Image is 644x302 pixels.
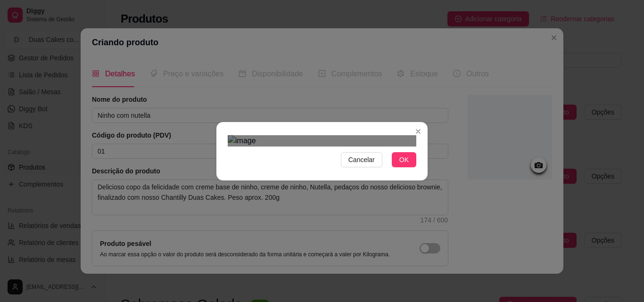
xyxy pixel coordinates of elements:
button: OK [392,152,416,167]
span: OK [399,155,409,165]
img: image [228,135,416,147]
span: Cancelar [348,155,375,165]
button: Close [411,124,426,139]
button: Cancelar [341,152,382,167]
